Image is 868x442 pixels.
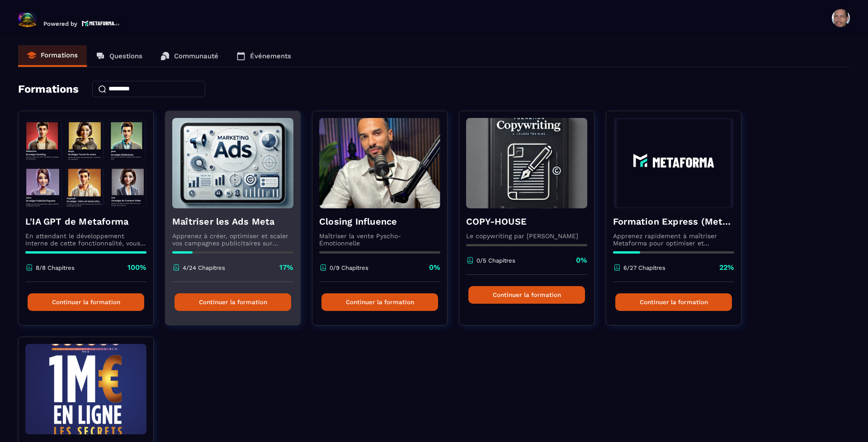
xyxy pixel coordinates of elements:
p: Formations [41,51,78,59]
h4: Formation Express (Metaforma) [613,215,734,228]
p: Powered by [43,20,77,27]
p: 17% [279,263,293,273]
a: formation-backgroundL'IA GPT de MetaformaEn attendant le développement interne de cette fonctionn... [18,111,165,337]
a: Formations [18,45,87,67]
img: logo [82,19,120,27]
p: 0/9 Chapitres [330,264,368,271]
h4: Formations [18,83,79,95]
p: En attendant le développement interne de cette fonctionnalité, vous pouvez déjà l’utiliser avec C... [25,232,146,247]
a: formation-backgroundMaîtriser les Ads MetaApprenez à créer, optimiser et scaler vos campagnes pub... [165,111,312,337]
p: Communauté [174,52,218,60]
img: formation-background [172,118,293,208]
p: 4/24 Chapitres [183,264,225,271]
button: Continuer la formation [321,293,438,311]
p: 8/8 Chapitres [36,264,75,271]
button: Continuer la formation [468,286,585,304]
p: 0% [576,255,587,265]
p: Apprenez rapidement à maîtriser Metaforma pour optimiser et automatiser votre business. 🚀 [613,232,734,247]
p: Événements [250,52,291,60]
a: formation-backgroundClosing InfluenceMaîtriser la vente Pyscho-Émotionnelle0/9 Chapitres0%Continu... [312,111,459,337]
p: 100% [127,263,146,273]
img: formation-background [25,118,146,208]
h4: Maîtriser les Ads Meta [172,215,293,228]
button: Continuer la formation [175,293,291,311]
a: formation-backgroundCOPY-HOUSELe copywriting par [PERSON_NAME]0/5 Chapitres0%Continuer la formation [459,111,606,337]
img: formation-background [613,118,734,208]
button: Continuer la formation [28,293,144,311]
h4: Closing Influence [319,215,440,228]
a: Événements [227,45,300,67]
p: Apprenez à créer, optimiser et scaler vos campagnes publicitaires sur Facebook et Instagram. [172,232,293,247]
p: 0/5 Chapitres [476,257,515,264]
img: formation-background [466,118,587,208]
p: Le copywriting par [PERSON_NAME] [466,232,587,240]
button: Continuer la formation [615,293,732,311]
a: Communauté [151,45,227,67]
p: 0% [429,263,440,273]
h4: L'IA GPT de Metaforma [25,215,146,228]
img: formation-background [319,118,440,208]
a: formation-backgroundFormation Express (Metaforma)Apprenez rapidement à maîtriser Metaforma pour o... [606,111,753,337]
h4: COPY-HOUSE [466,215,587,228]
p: 6/27 Chapitres [623,264,665,271]
p: Questions [109,52,142,60]
p: Maîtriser la vente Pyscho-Émotionnelle [319,232,440,247]
p: 22% [719,263,734,273]
a: Questions [87,45,151,67]
img: formation-background [25,344,146,434]
img: logo-branding [18,13,37,27]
